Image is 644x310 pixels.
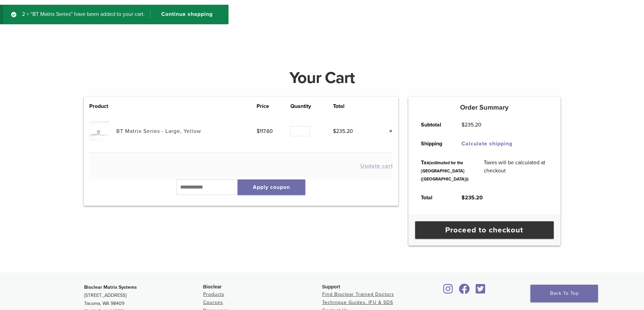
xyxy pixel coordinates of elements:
strong: Bioclear Matrix Systems [84,284,137,290]
a: Continue shopping [150,10,218,19]
bdi: 117.60 [257,128,273,135]
a: Proceed to checkout [415,221,554,239]
span: Support [322,284,340,289]
a: Bioclear [441,288,455,294]
a: Technique Guides, IFU & SDS [322,300,393,305]
span: $ [461,194,465,201]
th: Product [89,102,116,110]
th: Tax [413,153,476,188]
span: $ [257,128,260,135]
a: Find Bioclear Trained Doctors [322,291,394,297]
button: Apply coupon [238,179,305,195]
th: Total [333,102,375,110]
h5: Order Summary [408,104,560,112]
td: Taxes will be calculated at checkout [476,153,555,188]
th: Shipping [413,134,454,153]
a: Products [203,291,224,297]
span: Bioclear [203,284,222,289]
th: Quantity [290,102,333,110]
a: Calculate shipping [461,140,512,147]
bdi: 235.20 [461,194,483,201]
th: Subtotal [413,115,454,134]
a: BT Matrix Series - Large, Yellow [116,128,201,135]
span: $ [461,121,464,128]
h1: Your Cart [79,70,566,86]
button: Update cart [360,163,393,169]
small: (estimated for the [GEOGRAPHIC_DATA] ([GEOGRAPHIC_DATA])) [421,160,469,182]
bdi: 235.20 [333,128,353,135]
th: Total [413,188,454,207]
a: Bioclear [474,288,488,294]
a: Remove this item [384,127,393,136]
a: Back To Top [530,285,598,302]
bdi: 235.20 [461,121,481,128]
span: $ [333,128,336,135]
img: BT Matrix Series - Large, Yellow [89,121,109,141]
a: Courses [203,300,223,305]
a: Bioclear [457,288,472,294]
th: Price [257,102,290,110]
